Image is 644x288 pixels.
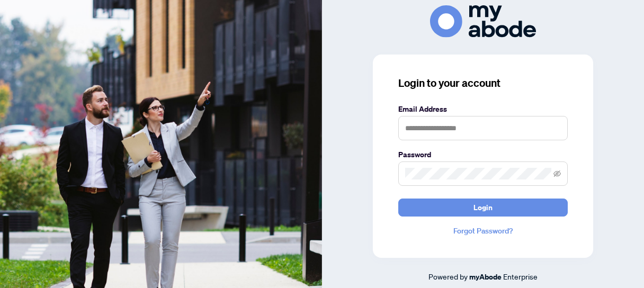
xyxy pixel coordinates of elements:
[398,149,568,160] label: Password
[398,76,568,91] h3: Login to your account
[503,272,538,281] span: Enterprise
[473,199,493,216] span: Login
[469,271,502,283] a: myAbode
[430,5,536,38] img: ma-logo
[398,199,568,217] button: Login
[553,170,561,177] span: eye-invisible
[428,272,468,281] span: Powered by
[398,225,568,237] a: Forgot Password?
[398,103,568,115] label: Email Address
